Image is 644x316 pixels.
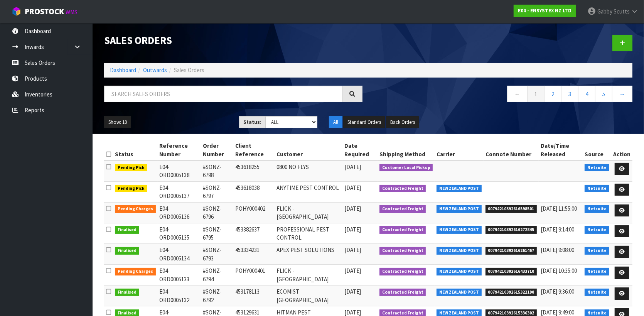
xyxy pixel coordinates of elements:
[66,8,78,16] small: WMS
[275,181,342,202] td: ANYTIME PEST CONTROL
[374,86,632,105] nav: Page navigation
[158,223,201,244] td: E04-ORD0005135
[344,309,361,316] span: [DATE]
[578,86,595,102] a: 4
[518,7,572,14] strong: E04 - ENSYSTEX NZ LTD
[158,181,201,202] td: E04-ORD0005137
[233,202,274,223] td: POHY000402
[233,286,274,306] td: 453178113
[484,140,539,161] th: Connote Number
[437,226,482,234] span: NEW ZEALAND POST
[115,247,139,255] span: Finalised
[612,86,632,102] a: →
[275,140,342,161] th: Customer
[115,205,156,213] span: Pending Charges
[378,140,435,161] th: Shipping Method
[201,202,234,223] td: #SONZ-6796
[486,289,537,296] span: 00794210392615322190
[233,244,274,265] td: 453334231
[143,66,167,74] a: Outwards
[437,247,482,255] span: NEW ZEALAND POST
[539,140,583,161] th: Date/Time Released
[541,226,574,233] span: [DATE] 9:14:00
[344,184,361,191] span: [DATE]
[275,265,342,286] td: FLICK - [GEOGRAPHIC_DATA]
[486,205,537,213] span: 00794210392616598501
[583,140,611,161] th: Source
[585,247,609,255] span: Netsuite
[544,86,561,102] a: 2
[379,205,426,213] span: Contracted Freight
[344,246,361,253] span: [DATE]
[344,288,361,295] span: [DATE]
[614,8,630,15] span: Scutts
[115,164,147,172] span: Pending Pick
[233,265,274,286] td: POHY000401
[344,267,361,274] span: [DATE]
[115,185,147,193] span: Pending Pick
[486,247,537,255] span: 00794210392616261467
[104,86,342,102] input: Search sales orders
[344,226,361,233] span: [DATE]
[437,289,482,296] span: NEW ZEALAND POST
[585,164,609,172] span: Netsuite
[115,226,139,234] span: Finalised
[158,202,201,223] td: E04-ORD0005136
[611,140,632,161] th: Action
[110,66,136,74] a: Dashboard
[343,116,385,128] button: Standard Orders
[275,244,342,265] td: APEX PEST SOLUTIONS
[379,164,433,172] span: Customer Local Pickup
[12,7,21,16] img: cube-alt.png
[275,161,342,181] td: 0800 NO FLYS
[541,288,574,295] span: [DATE] 9:36:00
[386,116,419,128] button: Back Orders
[275,286,342,306] td: ECOMIST [GEOGRAPHIC_DATA]
[541,267,577,274] span: [DATE] 10:35:00
[104,116,131,128] button: Show: 10
[486,268,537,275] span: 00794210392616433710
[201,223,234,244] td: #SONZ-6795
[585,226,609,234] span: Netsuite
[595,86,612,102] a: 5
[201,181,234,202] td: #SONZ-6797
[233,140,274,161] th: Client Reference
[507,86,528,102] a: ←
[344,163,361,171] span: [DATE]
[115,289,139,296] span: Finalised
[342,140,378,161] th: Date Required
[158,244,201,265] td: E04-ORD0005134
[437,205,482,213] span: NEW ZEALAND POST
[201,244,234,265] td: #SONZ-6793
[233,161,274,181] td: 453618255
[233,223,274,244] td: 453382637
[379,226,426,234] span: Contracted Freight
[243,119,261,125] strong: Status:
[541,246,574,253] span: [DATE] 9:08:00
[379,268,426,275] span: Contracted Freight
[379,289,426,296] span: Contracted Freight
[437,268,482,275] span: NEW ZEALAND POST
[437,185,482,193] span: NEW ZEALAND POST
[113,140,158,161] th: Status
[344,205,361,212] span: [DATE]
[201,265,234,286] td: #SONZ-6794
[201,161,234,181] td: #SONZ-6798
[115,268,156,275] span: Pending Charges
[585,268,609,275] span: Netsuite
[104,35,362,46] h1: Sales Orders
[174,66,204,74] span: Sales Orders
[158,286,201,306] td: E04-ORD0005132
[158,161,201,181] td: E04-ORD0005138
[541,309,574,316] span: [DATE] 9:49:00
[329,116,342,128] button: All
[275,202,342,223] td: FLICK - [GEOGRAPHIC_DATA]
[158,140,201,161] th: Reference Number
[201,140,234,161] th: Order Number
[541,205,577,212] span: [DATE] 11:55:00
[379,247,426,255] span: Contracted Freight
[527,86,545,102] a: 1
[597,8,612,15] span: Gabby
[561,86,578,102] a: 3
[275,223,342,244] td: PROFESSIONAL PEST CONTROL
